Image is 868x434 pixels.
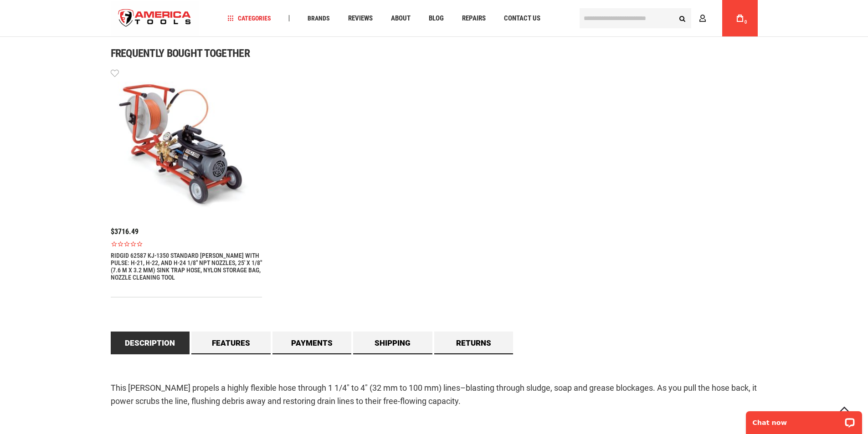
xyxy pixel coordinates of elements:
h1: Frequently bought together [111,48,758,59]
span: $3716.49 [111,227,139,236]
a: Blog [425,12,448,25]
button: Search [674,10,691,27]
span: 0 [745,20,747,25]
a: Brands [303,12,334,25]
span: Repairs [462,15,486,22]
a: Repairs [458,12,490,25]
a: Shipping [353,332,432,354]
span: Rated 0.0 out of 5 stars 0 reviews [111,240,262,247]
span: Contact Us [504,15,540,22]
a: About [387,12,415,25]
a: Description [111,332,190,354]
span: Brands [308,15,330,21]
iframe: LiveChat chat widget [740,405,868,434]
a: RIDGID 62587 KJ-1350 STANDARD [PERSON_NAME] WITH PULSE: H-21, H-22, AND H-24 1/8" NPT NOZZLES, 25... [111,252,262,281]
a: Payments [272,332,352,354]
a: Contact Us [500,12,544,25]
span: About [391,15,411,22]
a: Reviews [344,12,377,25]
a: Categories [223,12,275,25]
span: Reviews [348,15,373,22]
a: store logo [111,1,199,36]
a: Returns [434,332,514,354]
p: This [PERSON_NAME] propels a highly flexible hose through 1 1/4" to 4" (32 mm to 100 mm) lines–bl... [111,382,758,408]
a: Features [191,332,271,354]
img: America Tools [111,1,199,36]
span: Categories [227,15,271,21]
span: Blog [429,15,444,22]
